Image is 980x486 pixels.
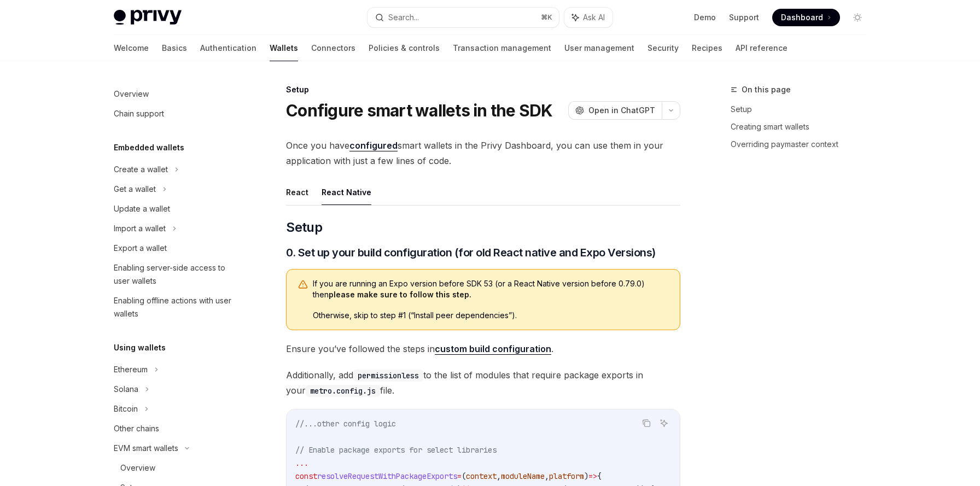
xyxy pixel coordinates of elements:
a: Welcome [114,35,149,61]
div: Bitcoin [114,402,138,415]
button: Copy the contents from the code block [639,416,654,430]
a: Basics [162,35,187,61]
div: Export a wallet [114,242,167,255]
a: Overriding paymaster context [731,136,875,153]
span: ⌘ K [541,13,552,22]
span: Open in ChatGPT [588,105,655,116]
a: Enabling server-side access to user wallets [105,258,245,291]
button: Ask AI [657,416,671,430]
a: Export a wallet [105,238,245,258]
strong: please make sure to follow this step. [329,290,471,299]
h5: Embedded wallets [114,141,184,154]
span: ) [584,471,588,481]
span: context [466,471,497,481]
span: Setup [286,219,322,236]
a: Setup [731,101,875,118]
button: React Native [322,179,371,205]
svg: Warning [297,279,308,290]
span: 0. Set up your build configuration (for old React native and Expo Versions) [286,245,656,260]
a: Demo [694,12,716,23]
span: Once you have smart wallets in the Privy Dashboard, you can use them in your application with jus... [286,138,680,168]
a: API reference [736,35,787,61]
a: Authentication [200,35,256,61]
div: Overview [120,461,155,475]
span: Additionally, add to the list of modules that require package exports in your file. [286,367,680,398]
img: light logo [114,10,182,25]
div: EVM smart wallets [114,442,178,455]
button: React [286,179,308,205]
div: Setup [286,84,680,95]
a: Recipes [692,35,722,61]
div: Other chains [114,422,159,435]
button: Open in ChatGPT [568,101,662,120]
div: Chain support [114,107,164,120]
span: Ask AI [583,12,605,23]
a: Update a wallet [105,199,245,219]
span: const [295,471,317,481]
span: platform [549,471,584,481]
span: => [588,471,597,481]
span: Otherwise, skip to step #1 (“Install peer dependencies”). [313,310,669,321]
a: Overview [105,84,245,104]
span: , [497,471,501,481]
button: Toggle dark mode [849,9,866,26]
span: = [457,471,462,481]
a: configured [349,140,398,151]
span: , [545,471,549,481]
span: If you are running an Expo version before SDK 53 (or a React Native version before 0.79.0) then [313,278,669,300]
div: Search... [388,11,419,24]
div: Overview [114,87,149,101]
a: Overview [105,458,245,478]
span: { [597,471,602,481]
span: Ensure you’ve followed the steps in . [286,341,680,356]
a: User management [564,35,634,61]
h1: Configure smart wallets in the SDK [286,101,553,120]
a: Wallets [270,35,298,61]
div: Update a wallet [114,202,170,215]
span: Dashboard [781,12,823,23]
button: Search...⌘K [367,8,559,27]
h5: Using wallets [114,341,166,354]
span: // Enable package exports for select libraries [295,445,497,455]
a: Dashboard [772,9,840,26]
a: Policies & controls [369,35,440,61]
a: Transaction management [453,35,551,61]
span: On this page [742,83,791,96]
a: Creating smart wallets [731,118,875,136]
span: ( [462,471,466,481]
div: Solana [114,383,138,396]
span: moduleName [501,471,545,481]
div: Get a wallet [114,183,156,196]
a: Chain support [105,104,245,124]
a: Connectors [311,35,355,61]
div: Enabling offline actions with user wallets [114,294,238,320]
a: Enabling offline actions with user wallets [105,291,245,324]
div: Import a wallet [114,222,166,235]
div: Ethereum [114,363,148,376]
a: Security [647,35,679,61]
code: metro.config.js [306,385,380,397]
span: resolveRequestWithPackageExports [317,471,457,481]
span: ... [295,458,308,468]
code: permissionless [353,370,423,382]
a: Other chains [105,419,245,438]
div: Enabling server-side access to user wallets [114,261,238,288]
button: Ask AI [564,8,612,27]
a: Support [729,12,759,23]
span: //...other config logic [295,419,396,429]
div: Create a wallet [114,163,168,176]
a: custom build configuration [435,343,551,355]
